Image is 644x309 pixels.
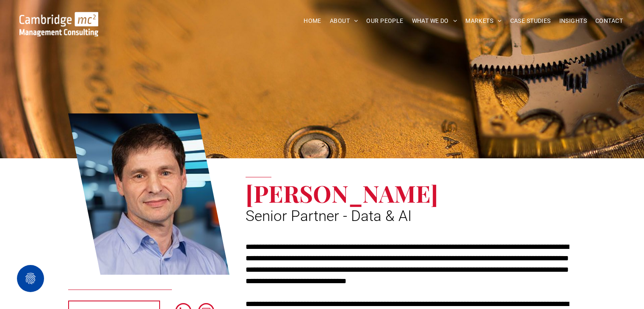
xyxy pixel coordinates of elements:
a: HOME [299,14,326,28]
a: WHAT WE DO [408,14,462,28]
a: MARKETS [461,14,506,28]
a: CASE STUDIES [506,14,555,28]
a: Simon Brueckheimer | Senior Partner - Data & AI [68,112,230,276]
span: [PERSON_NAME] [246,177,438,209]
a: OUR PEOPLE [362,14,407,28]
img: Go to Homepage [19,12,98,36]
a: CONTACT [591,14,627,28]
a: Your Business Transformed | Cambridge Management Consulting [19,13,98,22]
a: ABOUT [326,14,362,28]
a: INSIGHTS [555,14,591,28]
span: Senior Partner - Data & AI [246,207,412,225]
